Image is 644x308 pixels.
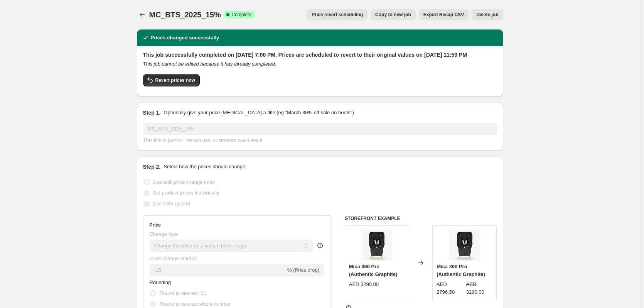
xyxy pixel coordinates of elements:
[164,163,245,171] p: Select how the prices should change
[375,12,411,18] span: Copy to new job
[143,109,161,117] h2: Step 1.
[449,230,480,261] img: MICA360PROAUTHENTICBLACK_80x.jpg
[153,201,190,206] span: Use CSV upload
[153,190,219,196] span: Set product prices individually
[345,215,497,222] h6: STOREFRONT EXAMPLE
[316,242,324,249] div: help
[150,231,178,237] span: Change type
[150,279,171,285] span: Rounding
[150,222,161,228] h3: Price
[312,12,363,18] span: Price revert scheduling
[466,281,493,296] strike: AED 3290.00
[361,230,392,261] img: MICA360PROAUTHENTICBLACK_80x.jpg
[472,9,503,20] button: Delete job
[150,264,286,276] input: -15
[143,51,497,59] h2: This job successfully completed on [DATE] 7:00 PM. Prices are scheduled to revert to their origin...
[307,9,368,20] button: Price revert scheduling
[437,281,463,296] div: AED 2796.50
[160,290,206,296] span: Round to nearest .01
[150,256,197,261] span: Price change amount
[137,9,148,20] button: Price change jobs
[349,264,398,277] span: Mica 360 Pro (Authentic Graphite)
[287,267,319,273] span: % (Price drop)
[143,61,276,67] i: This job cannot be edited because it has already completed.
[143,163,161,171] h2: Step 2.
[437,264,485,277] span: Mica 360 Pro (Authentic Graphite)
[419,9,469,20] button: Export Recap CSV
[476,12,498,18] span: Delete job
[143,74,200,86] button: Revert prices now
[153,179,215,185] span: Use bulk price change rules
[155,77,195,83] span: Revert prices now
[143,137,263,143] span: This title is just for internal use, customers won't see it
[423,12,464,18] span: Export Recap CSV
[143,123,497,135] input: 30% off holiday sale
[232,12,251,18] span: Complete
[349,281,379,288] div: AED 3290.00
[164,109,354,117] p: Optionally give your price [MEDICAL_DATA] a title (eg "March 30% off sale on boots")
[371,9,416,20] button: Copy to new job
[149,10,221,19] span: MC_BTS_2025_15%
[151,34,219,42] h2: Prices changed successfully
[160,301,231,307] span: Round to nearest whole number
